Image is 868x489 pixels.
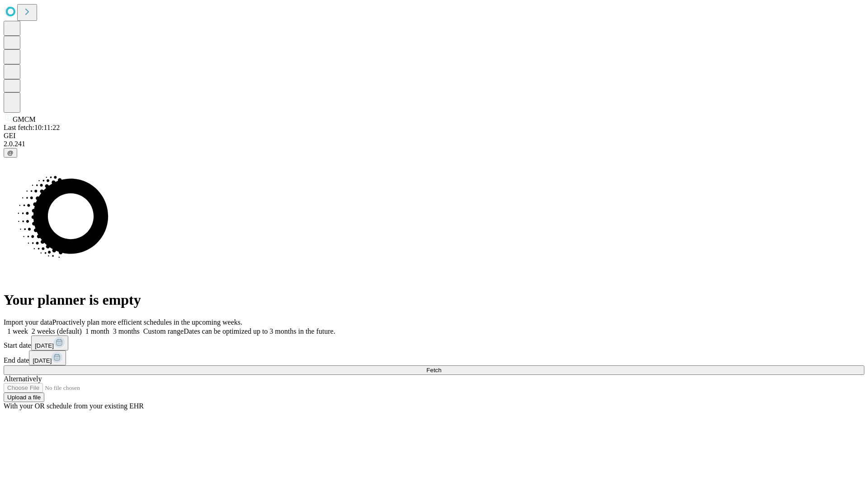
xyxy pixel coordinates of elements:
[7,327,28,335] span: 1 week
[29,350,66,365] button: [DATE]
[4,124,60,131] span: Last fetch: 10:11:22
[4,148,17,158] button: @
[7,149,14,156] span: @
[4,393,44,402] button: Upload a file
[85,327,109,335] span: 1 month
[184,327,335,335] span: Dates can be optimized up to 3 months in the future.
[13,115,36,123] span: GMCM
[52,318,242,326] span: Proactively plan more efficient schedules in the upcoming weeks.
[32,327,82,335] span: 2 weeks (default)
[4,402,144,410] span: With your OR schedule from your existing EHR
[31,336,68,350] button: [DATE]
[4,318,52,326] span: Import your data
[35,342,54,349] span: [DATE]
[4,365,864,375] button: Fetch
[143,327,184,335] span: Custom range
[4,336,864,350] div: Start date
[113,327,140,335] span: 3 months
[4,132,864,140] div: GEI
[4,140,864,148] div: 2.0.241
[4,292,864,308] h1: Your planner is empty
[426,367,441,374] span: Fetch
[4,350,864,365] div: End date
[4,375,42,383] span: Alternatively
[33,357,52,364] span: [DATE]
